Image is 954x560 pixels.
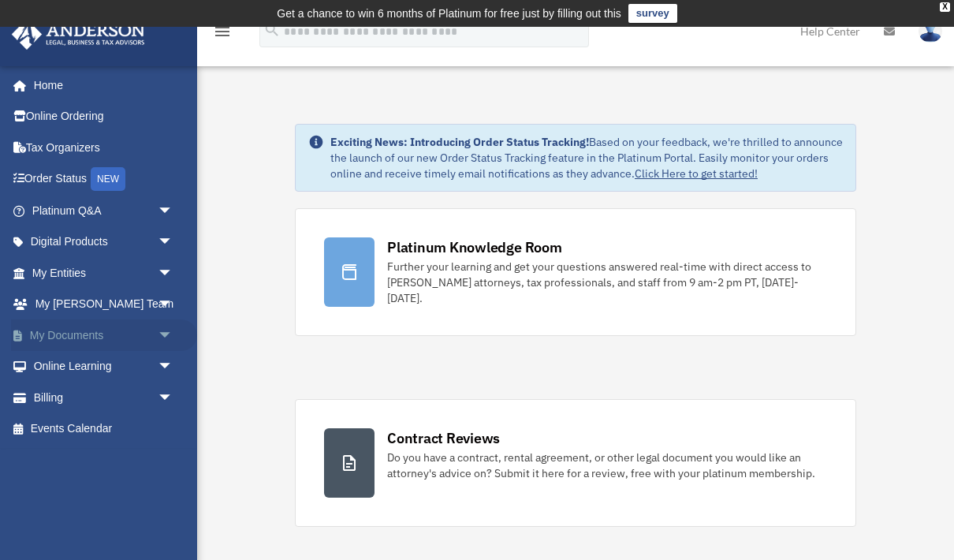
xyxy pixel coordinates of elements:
[277,4,621,23] div: Get a chance to win 6 months of Platinum for free just by filling out this
[330,135,589,149] strong: Exciting News: Introducing Order Status Tracking!
[213,28,232,41] a: menu
[11,382,197,413] a: Billingarrow_drop_down
[295,399,856,527] a: Contract Reviews Do you have a contract, rental agreement, or other legal document you would like...
[158,319,189,352] span: arrow_drop_down
[11,132,197,163] a: Tax Organizers
[11,319,197,351] a: My Documentsarrow_drop_down
[158,257,189,289] span: arrow_drop_down
[11,69,189,101] a: Home
[263,21,281,39] i: search
[295,208,856,336] a: Platinum Knowledge Room Further your learning and get your questions answered real-time with dire...
[11,413,197,445] a: Events Calendar
[11,257,197,289] a: My Entitiesarrow_drop_down
[91,167,125,191] div: NEW
[387,450,827,481] div: Do you have a contract, rental agreement, or other legal document you would like an attorney's ad...
[158,226,189,259] span: arrow_drop_down
[635,166,758,181] a: Click Here to get started!
[11,351,197,383] a: Online Learningarrow_drop_down
[11,195,197,226] a: Platinum Q&Aarrow_drop_down
[11,163,197,196] a: Order StatusNEW
[940,2,950,12] div: close
[213,22,232,41] i: menu
[387,428,500,448] div: Contract Reviews
[158,351,189,383] span: arrow_drop_down
[387,259,827,306] div: Further your learning and get your questions answered real-time with direct access to [PERSON_NAM...
[158,289,189,321] span: arrow_drop_down
[11,289,197,320] a: My [PERSON_NAME] Teamarrow_drop_down
[11,226,197,258] a: Digital Productsarrow_drop_down
[387,237,562,257] div: Platinum Knowledge Room
[628,4,677,23] a: survey
[330,134,843,181] div: Based on your feedback, we're thrilled to announce the launch of our new Order Status Tracking fe...
[158,195,189,227] span: arrow_drop_down
[919,20,942,43] img: User Pic
[11,101,197,133] a: Online Ordering
[158,382,189,414] span: arrow_drop_down
[7,19,150,50] img: Anderson Advisors Platinum Portal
